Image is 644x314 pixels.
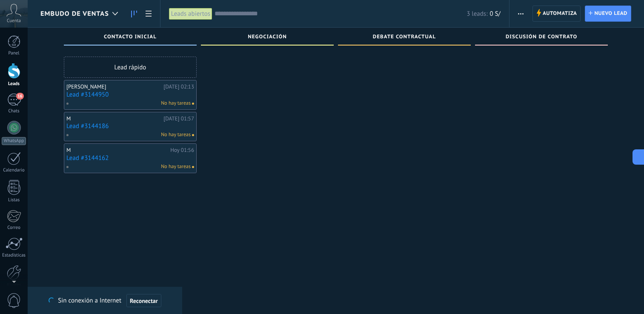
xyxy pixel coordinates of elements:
div: Calendario [2,168,26,173]
div: Panel [2,51,26,56]
span: No hay nada asignado [192,103,194,105]
div: [DATE] 01:57 [163,115,194,122]
div: Sin conexión a Internet [49,294,161,308]
span: No hay tareas [161,131,191,139]
div: M [66,115,161,122]
a: Lead #3144950 [66,91,194,98]
span: 16 [16,93,23,100]
button: Más [515,6,527,22]
span: Debate contractual [373,34,436,40]
span: Negociación [248,34,287,40]
div: Discusión de contrato [479,34,604,41]
div: Estadísticas [2,253,26,258]
div: Negociación [205,34,329,41]
div: Listas [2,197,26,203]
a: Nuevo lead [585,6,631,22]
div: [DATE] 02:13 [163,83,194,90]
span: No hay nada asignado [192,134,194,136]
span: Automatiza [543,6,577,21]
div: Lead rápido [64,57,197,78]
span: Embudo de ventas [40,10,109,18]
div: M [66,147,168,154]
div: Chats [2,108,26,114]
a: Leads [127,6,141,22]
span: Reconectar [130,298,158,304]
span: 3 leads: [467,10,487,18]
div: Debate contractual [342,34,467,41]
span: Nuevo lead [594,6,627,21]
a: Lead #3144162 [66,154,194,162]
span: Discusión de contrato [506,34,577,40]
span: Cuenta [7,18,21,24]
div: Contacto inicial [68,34,192,41]
span: No hay nada asignado [192,166,194,168]
span: Contacto inicial [104,34,157,40]
span: No hay tareas [161,163,191,171]
div: Leads abiertos [169,8,212,20]
div: [PERSON_NAME] [66,83,161,90]
a: Lead #3144186 [66,123,194,130]
div: WhatsApp [2,137,26,145]
a: Lista [141,6,156,22]
span: 0 S/ [489,10,500,18]
span: No hay tareas [161,100,191,107]
div: Correo [2,225,26,231]
button: Reconectar [126,294,161,308]
div: Leads [2,81,26,87]
a: Automatiza [532,6,581,22]
div: Hoy 01:56 [170,147,194,154]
